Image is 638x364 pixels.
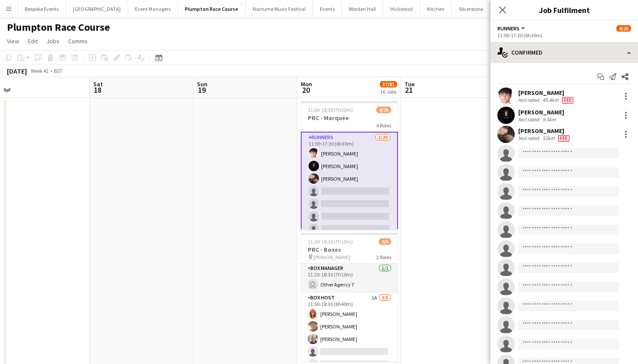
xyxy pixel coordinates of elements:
span: Week 42 [29,68,50,74]
a: View [3,36,23,47]
div: [PERSON_NAME] [518,108,564,116]
app-card-role: Box Manager1/111:20-18:30 (7h10m) Other Agency 7 [301,263,398,293]
div: 45.4km [541,97,560,104]
span: 2 Roles [376,254,391,260]
button: Nocturne Music Festival [246,0,313,17]
span: Comms [68,37,88,45]
span: 18 [92,85,103,95]
span: Fee [562,97,573,104]
button: Kitchen [420,0,452,17]
span: Edit [28,37,38,45]
span: 4/6 [379,238,391,245]
button: Hickstead [383,0,420,17]
a: Edit [24,36,41,47]
h1: Plumpton Race Course [7,21,110,34]
span: Mon [301,80,312,88]
span: 19 [196,85,207,95]
span: 11:20-18:30 (7h10m) [308,238,353,245]
button: Silverstone [452,0,490,17]
button: Event Managers [128,0,178,17]
span: Jobs [46,37,59,45]
h3: PRC - Marquee [301,114,398,122]
h3: Job Fulfilment [490,4,638,16]
h3: PRC - Boxes [301,246,398,253]
div: [PERSON_NAME] [518,89,575,97]
span: Tue [405,80,414,88]
span: Runners [497,25,520,32]
button: Morden Hall [342,0,383,17]
div: Crew has different fees then in role [560,97,575,104]
div: BST [54,68,62,74]
a: Jobs [43,36,63,47]
app-job-card: 11:20-18:30 (7h10m)4/6PRC - Boxes [PERSON_NAME]2 RolesBox Manager1/111:20-18:30 (7h10m) Other Age... [301,233,398,361]
span: View [7,37,19,45]
button: Events [313,0,342,17]
div: Not rated [518,116,541,123]
div: 52km [541,135,556,142]
div: Confirmed [490,42,638,63]
app-job-card: 11:00-18:30 (7h30m)4/26PRC - Marquee4 RolesRunners3/2011:00-17:30 (6h30m)[PERSON_NAME][PERSON_NAM... [301,101,398,230]
span: 4/26 [616,25,631,32]
div: Not rated [518,97,541,104]
a: Comms [65,36,91,47]
div: 11:00-17:30 (6h30m) [497,32,631,39]
span: 21 [403,85,414,95]
div: 16 Jobs [380,88,397,95]
div: [DATE] [7,67,27,75]
span: 11:00-18:30 (7h30m) [308,107,353,113]
div: Not rated [518,135,541,142]
span: [PERSON_NAME] [313,254,350,260]
span: 4 Roles [376,122,391,129]
button: Bespoke Events [18,0,66,17]
button: Runners [497,25,526,32]
span: 4/26 [376,107,391,113]
button: [GEOGRAPHIC_DATA] [66,0,128,17]
div: Crew has different fees then in role [556,135,571,142]
span: 37/81 [380,81,397,88]
span: Fee [558,135,569,142]
span: Sun [197,80,207,88]
button: Plumpton Race Course [178,0,246,17]
span: 20 [299,85,312,95]
div: 9.5km [541,116,558,123]
div: [PERSON_NAME] [518,127,571,135]
span: Sat [93,80,103,88]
